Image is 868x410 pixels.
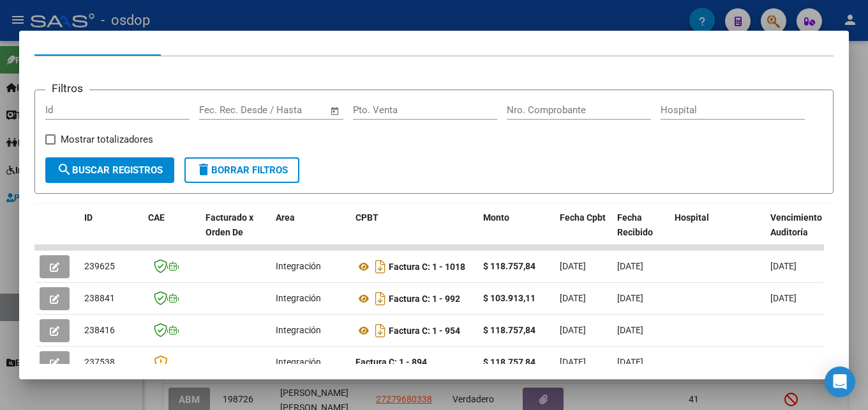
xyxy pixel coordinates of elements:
datatable-header-cell: Fecha Recibido [612,204,670,260]
datatable-header-cell: CAE [143,204,200,260]
span: CAE [148,212,165,223]
datatable-header-cell: Hospital [670,204,765,260]
strong: $ 118.757,84 [483,325,535,335]
span: [DATE] [617,293,643,303]
datatable-header-cell: Vencimiento Auditoría [765,204,823,260]
span: [DATE] [617,357,643,367]
datatable-header-cell: Fecha Cpbt [555,204,612,260]
span: [DATE] [617,261,643,271]
datatable-header-cell: ID [79,204,143,260]
strong: Factura C: 1 - 992 [389,294,460,304]
button: Buscar Registros [45,157,174,183]
span: 239625 [84,261,115,271]
span: [DATE] [617,325,643,335]
span: 237538 [84,357,115,367]
span: Fecha Cpbt [560,212,606,223]
h3: Filtros [45,80,89,97]
i: Descargar documento [372,256,389,277]
span: [DATE] [560,293,586,303]
span: Hospital [675,212,709,223]
span: Mostrar totalizadores [61,132,153,147]
span: CPBT [355,212,378,223]
span: Borrar Filtros [196,164,288,176]
span: Buscar Registros [57,164,163,176]
datatable-header-cell: Facturado x Orden De [200,204,271,260]
span: Area [276,212,295,223]
datatable-header-cell: Area [271,204,350,260]
span: [DATE] [560,325,586,335]
div: Open Intercom Messenger [825,367,855,397]
strong: Factura C: 1 - 894 [355,357,427,367]
span: [DATE] [770,293,797,303]
strong: $ 118.757,84 [483,261,535,271]
span: ID [84,212,93,223]
strong: $ 118.757,84 [483,357,535,367]
strong: $ 103.913,11 [483,293,535,303]
span: [DATE] [560,357,586,367]
span: Vencimiento Auditoría [770,212,822,237]
span: [DATE] [770,261,797,271]
span: 238841 [84,293,115,303]
span: [DATE] [560,261,586,271]
datatable-header-cell: CPBT [350,204,478,260]
span: Integración [276,293,321,303]
span: 238416 [84,325,115,335]
input: Fecha inicio [199,104,251,116]
mat-icon: search [57,162,72,177]
span: Integración [276,261,321,271]
input: Fecha fin [262,104,324,116]
strong: Factura C: 1 - 954 [389,326,460,336]
mat-icon: delete [196,162,211,177]
span: Fecha Recibido [617,212,653,237]
button: Open calendar [328,104,343,118]
span: Monto [483,212,509,223]
strong: Factura C: 1 - 1018 [389,262,465,272]
span: Integración [276,325,321,335]
span: Integración [276,357,321,367]
button: Borrar Filtros [184,157,299,183]
datatable-header-cell: Monto [478,204,555,260]
i: Descargar documento [372,288,389,309]
span: Facturado x Orden De [206,212,253,237]
i: Descargar documento [372,320,389,341]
